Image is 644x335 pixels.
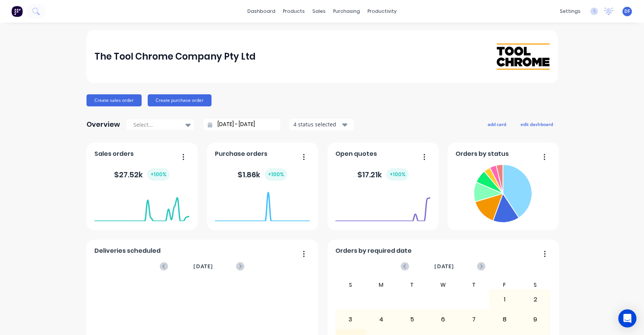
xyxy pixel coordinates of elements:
div: The Tool Chrome Company Pty Ltd [94,49,256,64]
div: F [489,280,520,289]
div: 4 [366,310,397,329]
span: DF [624,8,630,15]
div: M [366,280,397,289]
button: Create sales order [86,94,142,106]
span: Orders by status [456,149,509,158]
div: T [397,280,428,289]
img: The Tool Chrome Company Pty Ltd [497,43,550,69]
span: Purchase orders [215,149,267,158]
div: 4 status selected [293,120,341,128]
div: 7 [459,310,489,329]
div: sales [309,6,329,17]
div: $ 27.52k [114,168,170,181]
button: edit dashboard [516,119,558,129]
button: add card [483,119,511,129]
div: purchasing [329,6,364,17]
div: 3 [335,310,366,329]
div: 6 [428,310,458,329]
div: 5 [397,310,427,329]
span: [DATE] [193,262,213,270]
a: dashboard [244,6,279,17]
div: products [279,6,309,17]
div: Overview [86,117,120,132]
span: Sales orders [94,149,134,158]
div: 9 [520,310,550,329]
div: S [520,280,551,289]
span: [DATE] [434,262,454,270]
div: + 100 % [147,168,170,181]
span: Open quotes [335,149,377,158]
div: W [428,280,459,289]
img: Factory [11,6,23,17]
div: $ 1.86k [238,168,287,181]
div: 1 [490,290,520,309]
div: 2 [520,290,550,309]
div: settings [556,6,584,17]
div: T [458,280,489,289]
div: S [335,280,366,289]
button: Create purchase order [148,94,212,106]
div: $ 17.21k [357,168,409,181]
div: productivity [364,6,400,17]
div: + 100 % [386,168,409,181]
div: Open Intercom Messenger [618,309,636,327]
button: 4 status selected [289,119,354,130]
div: + 100 % [265,168,287,181]
div: 8 [490,310,520,329]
